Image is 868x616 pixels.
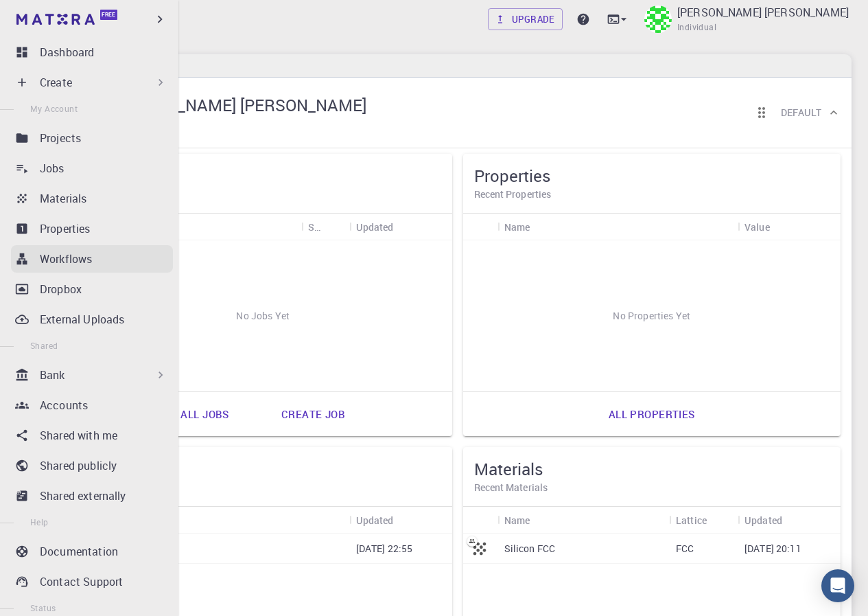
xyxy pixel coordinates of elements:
a: Shared externally [11,482,173,510]
div: Status [301,214,349,240]
p: [DATE] 22:55 [356,542,413,556]
h5: Properties [474,165,830,187]
p: Projects [40,130,81,146]
p: Materials [40,190,86,207]
div: Icon [463,507,497,534]
a: Accounts [11,391,173,419]
button: Sort [782,509,804,531]
p: Accounts [40,397,88,413]
button: Sort [770,216,792,238]
button: Sort [530,216,552,238]
p: Create [40,74,72,91]
a: Jobs [11,155,173,182]
div: Icon [463,214,497,240]
p: Bank [40,367,65,383]
p: FCC [676,542,694,556]
button: Reorder cards [748,99,775,126]
div: Create [11,69,173,96]
button: Sort [707,509,729,531]
h5: Workflows [85,458,441,480]
a: All jobs [165,398,244,431]
div: Name [108,214,301,240]
a: Dropbox [11,275,173,303]
p: [PERSON_NAME] [PERSON_NAME] [677,4,849,21]
span: Individual [677,21,716,34]
div: Wilmer Gaspar Espinoza Castillo[PERSON_NAME] [PERSON_NAME]IndividualReorder cardsDefault [63,78,852,148]
div: Lattice [669,507,738,534]
a: Documentation [11,538,173,565]
div: Name [504,507,530,534]
img: Wilmer Gaspar Espinoza Castillo [644,5,672,33]
p: Jobs [40,160,64,176]
p: Properties [40,220,91,237]
p: Shared publicly [40,457,117,474]
p: Silicon FCC [504,542,556,556]
a: Shared with me [11,422,173,449]
span: My Account [30,103,78,114]
p: Documentation [40,543,118,560]
div: Name [504,214,530,240]
h6: Recent Materials [474,480,830,495]
div: Name [497,214,738,240]
div: Value [744,214,770,240]
button: Sort [530,509,552,531]
h5: Materials [474,458,830,480]
p: External Uploads [40,311,124,328]
h6: Recent Jobs [85,187,441,202]
h6: Recent Properties [474,187,830,202]
h6: Recent Workflows [85,480,441,495]
div: Updated [349,507,452,534]
div: Value [738,214,841,240]
a: Properties [11,215,173,242]
p: Contact Support [40,573,123,590]
div: Updated [349,214,452,240]
button: Sort [394,216,416,238]
a: Materials [11,185,173,212]
span: Shared [30,340,58,351]
button: Sort [394,509,416,531]
div: No Properties Yet [463,240,841,391]
p: Dashboard [40,44,94,60]
img: logo [16,14,95,25]
a: Projects [11,124,173,152]
div: No Jobs Yet [74,240,452,391]
span: Help [30,516,49,527]
a: All properties [594,398,710,431]
p: [DATE] 20:11 [744,542,801,556]
p: Shared with me [40,427,117,444]
div: Updated [738,507,841,534]
span: Soporte [27,10,76,22]
a: Shared publicly [11,452,173,479]
div: Updated [356,507,394,534]
a: External Uploads [11,306,173,333]
a: Upgrade [488,8,563,30]
h5: Jobs [85,165,441,187]
div: Lattice [676,507,707,534]
div: Open Intercom Messenger [821,569,854,602]
a: Contact Support [11,568,173,595]
div: Updated [744,507,782,534]
h5: [PERSON_NAME] [PERSON_NAME] [110,94,366,116]
div: Name [497,507,670,534]
h6: Default [781,105,821,120]
div: Updated [356,214,394,240]
p: Workflows [40,251,92,267]
div: Name [108,507,349,534]
p: Shared externally [40,488,126,504]
div: Status [308,214,320,240]
a: Dashboard [11,38,173,66]
span: Status [30,602,56,613]
p: Dropbox [40,281,82,297]
button: Sort [320,216,342,238]
a: Workflows [11,245,173,273]
div: Bank [11,361,173,389]
a: Create job [266,398,360,431]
